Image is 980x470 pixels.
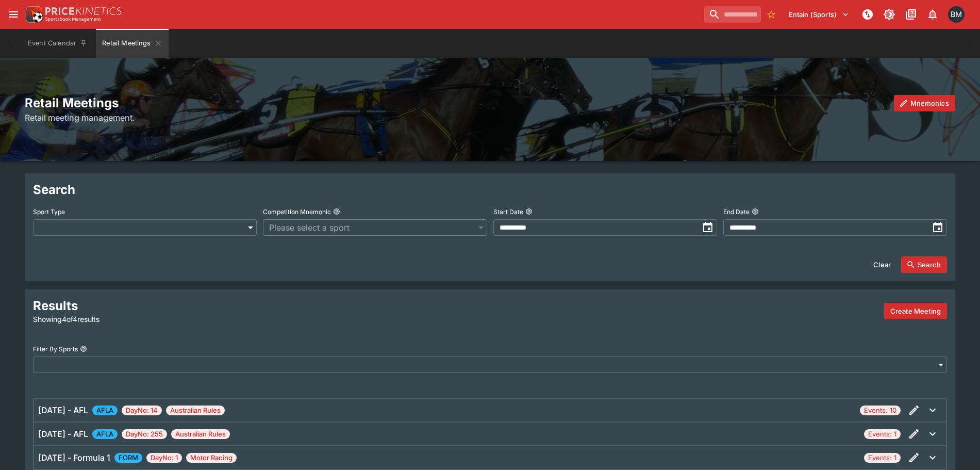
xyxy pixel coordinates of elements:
[38,451,110,464] h6: [DATE] - Formula 1
[901,256,947,273] button: Search
[763,6,779,23] button: No Bookmarks
[945,3,968,26] button: Byron Monk
[864,429,901,440] span: Events: 1
[38,428,88,440] h6: [DATE] - AFL
[45,7,122,15] img: PriceKinetics
[92,406,118,416] span: AFLA
[4,5,23,24] button: open drawer
[33,207,65,216] p: Sport Type
[699,218,717,237] button: toggle date time picker
[33,314,327,325] p: Showing 4 of 4 results
[902,5,920,24] button: Documentation
[146,453,182,463] span: DayNo: 1
[96,29,168,58] button: Retail Meetings
[122,406,162,416] span: DayNo: 14
[928,218,947,237] button: toggle date time picker
[948,6,965,23] div: Byron Monk
[493,207,523,216] p: Start Date
[269,221,470,234] span: Please select a sport
[122,429,167,440] span: DayNo: 255
[923,5,942,24] button: Notifications
[22,29,94,58] button: Event Calendar
[894,95,955,111] button: Mnemonics
[867,256,897,273] button: Clear
[38,404,88,416] h6: [DATE] - AFL
[723,207,750,216] p: End Date
[263,207,331,216] p: Competition Mnemonic
[783,6,855,23] button: Select Tenant
[33,345,78,353] p: Filter By Sports
[114,453,142,463] span: FORM
[33,298,327,314] h2: Results
[333,208,340,215] button: Competition Mnemonic
[858,5,877,24] button: NOT Connected to PK
[704,6,761,23] input: search
[525,208,533,215] button: Start Date
[92,429,118,440] span: AFLA
[166,406,225,416] span: Australian Rules
[33,182,947,198] h2: Search
[25,111,955,124] h6: Retail meeting management.
[860,406,901,416] span: Events: 10
[171,429,230,440] span: Australian Rules
[752,208,759,215] button: End Date
[884,303,947,319] button: Create a new meeting by adding events
[186,453,237,463] span: Motor Racing
[80,345,87,352] button: Filter By Sports
[864,453,901,463] span: Events: 1
[45,17,101,22] img: Sportsbook Management
[23,4,43,25] img: PriceKinetics Logo
[880,5,899,24] button: Toggle light/dark mode
[25,95,955,111] h2: Retail Meetings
